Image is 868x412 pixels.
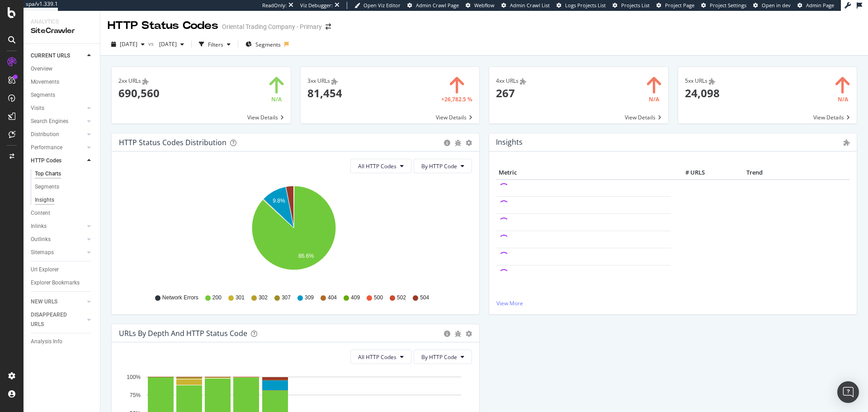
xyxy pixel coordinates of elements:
[374,294,383,302] span: 500
[31,156,61,166] div: HTTP Codes
[407,2,459,9] a: Admin Crawl Page
[35,169,61,179] div: Top Charts
[31,297,85,307] a: NEW URLS
[496,166,671,180] th: Metric
[501,2,550,9] a: Admin Crawl List
[212,294,222,302] span: 200
[414,350,472,364] button: By HTTP Code
[466,2,495,9] a: Webflow
[35,182,94,192] a: Segments
[35,169,94,179] a: Top Charts
[557,2,606,9] a: Logs Projects List
[119,180,469,285] div: A chart.
[510,2,550,9] span: Admin Crawl List
[354,2,401,9] a: Open Viz Editor
[31,222,47,231] div: Inlinks
[397,294,406,302] span: 502
[31,222,85,231] a: Inlinks
[148,40,156,47] span: vs
[350,350,411,364] button: All HTTP Codes
[710,2,746,9] span: Project Settings
[707,166,802,180] th: Trend
[762,2,791,9] span: Open in dev
[420,294,429,302] span: 504
[31,337,94,346] a: Analysis Info
[31,117,85,126] a: Search Engines
[31,265,94,275] a: Url Explorer
[273,198,285,204] text: 9.8%
[31,248,85,257] a: Sitemaps
[31,208,94,218] a: Content
[31,64,52,74] div: Overview
[298,253,314,259] text: 86.6%
[31,156,85,166] a: HTTP Codes
[421,353,457,361] span: By HTTP Code
[444,331,450,337] div: circle-info
[351,294,360,302] span: 409
[31,51,70,61] div: CURRENT URLS
[421,162,457,170] span: By HTTP Code
[195,37,234,52] button: Filters
[466,140,472,146] div: gear
[156,37,188,52] button: [DATE]
[621,2,650,9] span: Projects List
[520,78,526,85] i: Admin
[797,2,834,9] a: Admin Page
[414,159,472,173] button: By HTTP Code
[31,248,54,257] div: Sitemaps
[31,77,94,87] a: Movements
[31,337,62,346] div: Analysis Info
[31,130,85,139] a: Distribution
[31,117,68,126] div: Search Engines
[262,2,287,9] div: ReadOnly:
[709,78,715,85] i: Admin
[31,208,50,218] div: Content
[119,138,226,147] div: HTTP Status Codes Distribution
[162,294,198,302] span: Network Errors
[300,2,333,9] div: Viz Debugger:
[31,143,85,152] a: Performance
[120,40,137,48] span: 2025 Sep. 30th
[127,374,141,380] text: 100%
[31,235,85,244] a: Outlinks
[156,40,177,48] span: 2025 Sep. 19th
[31,104,85,113] a: Visits
[119,329,247,338] div: URLs by Depth and HTTP Status Code
[350,159,411,173] button: All HTTP Codes
[806,2,834,9] span: Admin Page
[31,297,57,307] div: NEW URLS
[31,310,85,329] a: DISAPPEARED URLS
[31,64,94,74] a: Overview
[31,18,93,26] div: Analytics
[108,37,148,52] button: [DATE]
[35,182,59,192] div: Segments
[466,331,472,337] div: gear
[455,331,461,337] div: bug
[282,294,291,302] span: 307
[108,18,218,33] div: HTTP Status Codes
[259,294,268,302] span: 302
[35,195,54,205] div: Insights
[31,310,76,329] div: DISAPPEARED URLS
[455,140,461,146] div: bug
[358,353,396,361] span: All HTTP Codes
[31,143,62,152] div: Performance
[31,130,59,139] div: Distribution
[656,2,694,9] a: Project Page
[701,2,746,9] a: Project Settings
[753,2,791,9] a: Open in dev
[844,139,850,146] i: Admin
[496,136,523,148] h4: Insights
[208,41,223,48] div: Filters
[31,278,80,288] div: Explorer Bookmarks
[31,26,93,36] div: SiteCrawler
[31,90,94,100] a: Segments
[565,2,606,9] span: Logs Projects List
[31,235,51,244] div: Outlinks
[496,299,849,307] a: View More
[222,22,322,31] div: Oriental Trading Company - Primary
[130,392,141,398] text: 75%
[35,195,94,205] a: Insights
[363,2,401,9] span: Open Viz Editor
[31,77,59,87] div: Movements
